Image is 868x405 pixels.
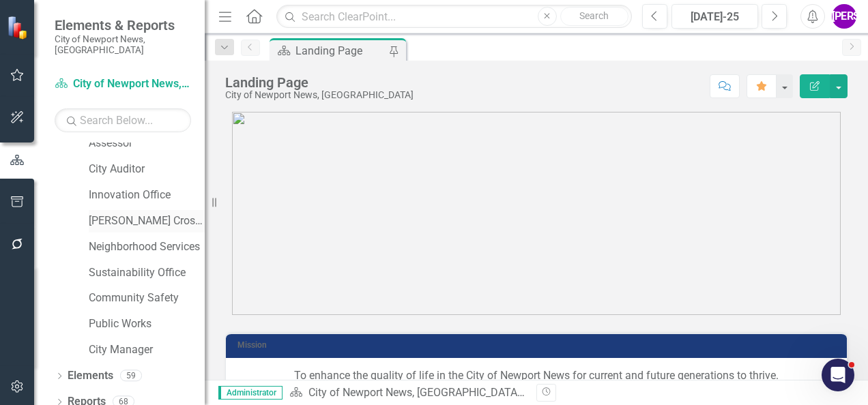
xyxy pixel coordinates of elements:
span: Administrator [218,386,283,400]
a: Innovation Office [89,187,205,203]
a: [PERSON_NAME] Crossing [89,213,205,229]
a: City of Newport News, [GEOGRAPHIC_DATA] [308,386,525,399]
iframe: Intercom live chat [822,359,854,391]
a: Sustainability Office [89,265,205,281]
div: City of Newport News, [GEOGRAPHIC_DATA] [225,90,414,100]
a: Neighborhood Services [89,239,205,255]
div: 59 [120,370,142,382]
span: Elements & Reports [55,17,191,33]
div: Landing Page [525,386,592,399]
a: City Manager [89,342,205,358]
p: To enhance the quality of life in the City of Newport News for current and future generations to ... [240,368,833,384]
div: » [289,385,526,401]
a: Elements [68,368,113,384]
a: Community Safety [89,290,205,306]
a: City Auditor [89,162,205,177]
div: Landing Page [295,42,386,59]
button: [PERSON_NAME] [832,4,856,29]
small: City of Newport News, [GEOGRAPHIC_DATA] [55,33,191,56]
button: [DATE]-25 [671,4,758,29]
img: ClearPoint Strategy [7,15,31,40]
div: Landing Page [225,75,414,90]
input: Search ClearPoint... [276,5,632,29]
input: Search Below... [55,108,191,132]
button: Search [560,7,628,26]
a: Assessor [89,136,205,151]
a: City of Newport News, [GEOGRAPHIC_DATA] [55,76,191,92]
a: Public Works [89,316,205,332]
h3: Mission [237,341,840,350]
div: [DATE]-25 [676,9,753,25]
span: Search [579,10,609,21]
